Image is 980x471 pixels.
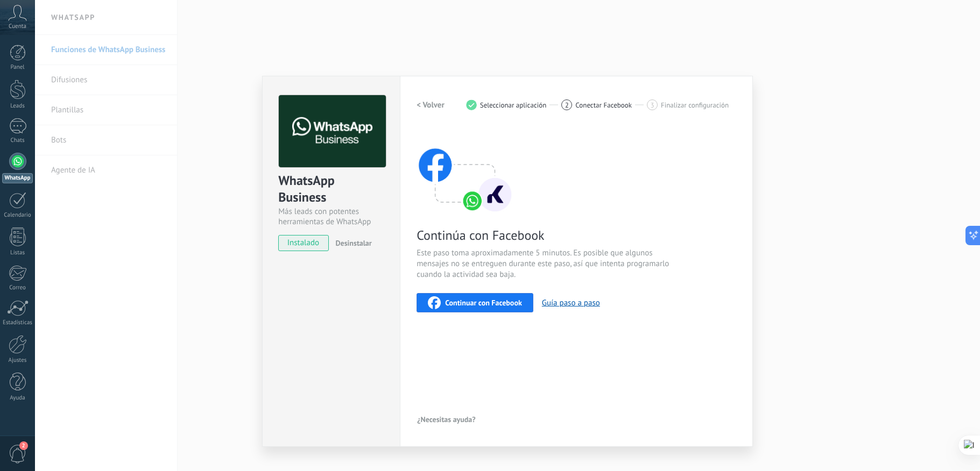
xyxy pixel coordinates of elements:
div: Listas [2,249,33,256]
div: Calendario [2,212,33,219]
img: connect with facebook [417,127,513,213]
span: Continúa con Facebook [417,227,673,244]
button: Guía paso a paso [542,298,600,308]
button: ¿Necesitas ayuda? [417,411,476,427]
span: Seleccionar aplicación [480,101,547,109]
div: Estadísticas [2,319,33,326]
h2: < Volver [417,100,445,110]
span: Cuenta [9,23,26,30]
span: 3 [650,101,654,110]
span: 2 [565,101,569,110]
div: WhatsApp Business [278,172,384,206]
div: Correo [2,284,33,291]
span: instalado [279,235,328,251]
button: Desinstalar [332,235,372,251]
button: < Volver [417,95,445,115]
div: Más leads con potentes herramientas de WhatsApp [278,206,384,227]
div: Ajustes [2,357,33,364]
div: Panel [2,64,33,71]
span: 2 [19,441,28,450]
span: ¿Necesitas ayuda? [417,416,476,423]
span: Continuar con Facebook [445,299,522,306]
div: WhatsApp [2,173,33,183]
span: Finalizar configuración [661,101,729,109]
img: logo_main.png [279,95,386,168]
button: Continuar con Facebook [417,293,533,312]
div: Leads [2,103,33,110]
div: Ayuda [2,395,33,402]
div: Chats [2,137,33,144]
span: Conectar Facebook [575,101,632,109]
span: Desinstalar [336,238,372,248]
span: Este paso toma aproximadamente 5 minutos. Es posible que algunos mensajes no se entreguen durante... [417,248,673,280]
